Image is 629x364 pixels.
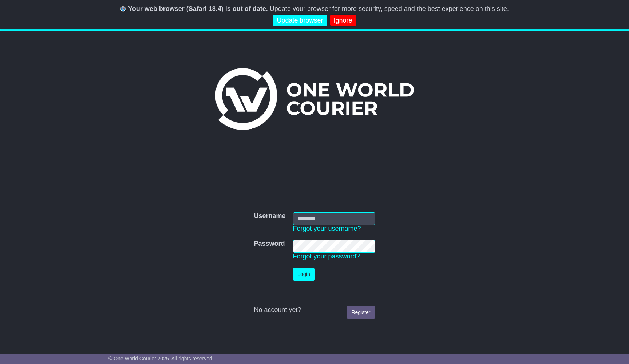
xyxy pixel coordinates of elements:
[293,253,360,260] a: Forgot your password?
[293,225,361,232] a: Forgot your username?
[215,68,414,130] img: One World
[254,240,285,248] label: Password
[270,5,509,12] span: Update your browser for more security, speed and the best experience on this site.
[128,5,268,12] b: Your web browser (Safari 18.4) is out of date.
[293,268,315,281] button: Login
[254,306,375,314] div: No account yet?
[347,306,375,319] a: Register
[273,15,327,27] a: Update browser
[254,212,285,220] label: Username
[108,356,214,361] span: © One World Courier 2025. All rights reserved.
[330,15,356,27] a: Ignore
